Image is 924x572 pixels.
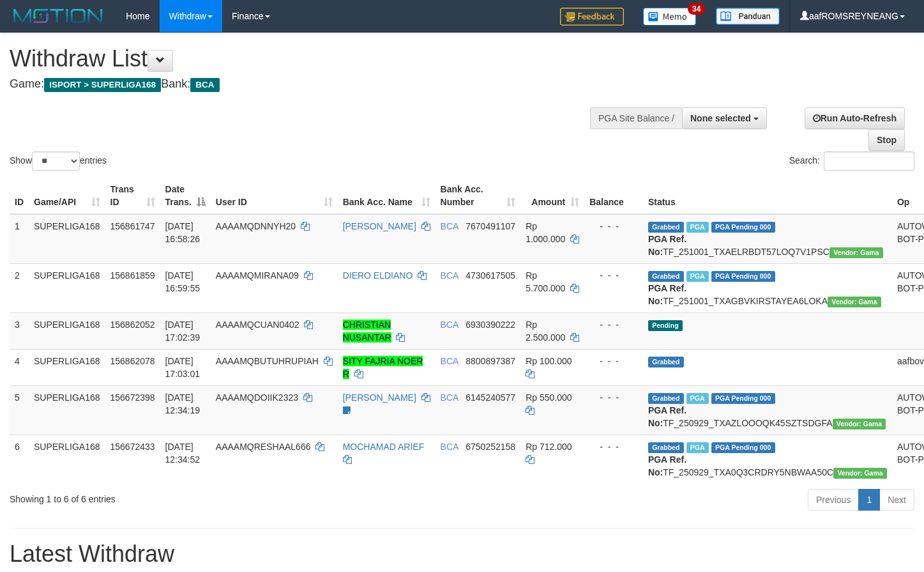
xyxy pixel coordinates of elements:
span: 156861747 [110,221,155,231]
span: AAAAMQDOIIK2323 [216,392,298,403]
span: Marked by aafchhiseyha [686,271,709,282]
a: Next [879,489,914,511]
td: TF_251001_TXAGBVKIRSTAYEA6LOKA [643,263,892,313]
span: 156672398 [110,392,155,403]
span: BCA [441,356,458,366]
div: - - - [589,318,638,331]
th: Game/API: activate to sort column ascending [29,178,105,214]
span: AAAAMQMIRANA09 [216,270,299,281]
div: - - - [589,391,638,404]
span: Vendor URL: https://trx31.1velocity.biz [833,468,887,479]
span: Vendor URL: https://trx31.1velocity.biz [829,247,883,258]
span: AAAAMQDNNYH20 [216,221,296,231]
span: Rp 2.500.000 [526,320,565,343]
span: AAAAMQCUAN0402 [216,320,299,330]
img: MOTION_logo.png [10,6,107,26]
span: Grabbed [648,357,684,367]
td: TF_251001_TXAELRBDT57LOQ7V1PSC [643,214,892,264]
span: Marked by aafchhiseyha [686,222,709,233]
div: - - - [589,355,638,367]
span: None selected [690,113,751,123]
span: Rp 5.700.000 [526,270,565,293]
select: Showentries [32,151,80,171]
th: Status [643,178,892,214]
span: AAAAMQRESHAAL666 [216,442,311,452]
span: [DATE] 17:03:01 [165,356,201,379]
a: SITY FAJRIA NOER R [343,356,423,379]
th: Bank Acc. Number: activate to sort column ascending [435,178,521,214]
div: - - - [589,440,638,453]
td: 6 [10,435,29,484]
a: MOCHAMAD ARIEF [343,442,425,452]
span: BCA [441,442,458,452]
td: TF_250929_TXA0Q3CRDRY5NBWAA50C [643,435,892,484]
a: [PERSON_NAME] [343,392,416,403]
span: ISPORT > SUPERLIGA168 [44,78,161,92]
label: Show entries [10,151,107,171]
th: Date Trans.: activate to sort column descending [160,178,211,214]
span: BCA [441,270,458,281]
a: 1 [858,489,880,511]
span: Copy 4730617505 to clipboard [466,270,515,281]
span: 156861859 [110,270,155,281]
span: BCA [441,392,458,403]
span: Vendor URL: https://trx31.1velocity.biz [828,297,881,307]
div: - - - [589,269,638,282]
a: CHRISTIAN NUSANTAR [343,320,391,343]
td: 5 [10,385,29,435]
span: [DATE] 12:34:19 [165,392,201,415]
img: Button%20Memo.svg [643,8,697,26]
span: Rp 1.000.000 [526,221,565,244]
a: [PERSON_NAME] [343,221,416,231]
span: PGA Pending [711,222,775,233]
span: Copy 7670491107 to clipboard [466,221,515,231]
a: Run Auto-Refresh [805,107,905,129]
span: [DATE] 16:58:26 [165,221,201,244]
span: Grabbed [648,222,684,233]
th: Trans ID: activate to sort column ascending [105,178,160,214]
td: SUPERLIGA168 [29,385,105,435]
th: Bank Acc. Name: activate to sort column ascending [338,178,435,214]
span: BCA [441,320,458,330]
td: SUPERLIGA168 [29,435,105,484]
th: Balance [584,178,643,214]
td: SUPERLIGA168 [29,349,105,385]
b: PGA Ref. No: [648,283,686,306]
div: Showing 1 to 6 of 6 entries [10,488,375,506]
span: Copy 6930390222 to clipboard [466,320,515,330]
span: 156862052 [110,320,155,330]
span: PGA Pending [711,393,775,404]
img: Feedback.jpg [560,8,624,26]
a: Stop [868,129,905,151]
td: SUPERLIGA168 [29,313,105,349]
span: Rp 712.000 [526,442,572,452]
span: AAAAMQBUTUHRUPIAH [216,356,319,366]
span: Marked by aafsoycanthlai [686,442,709,453]
span: PGA Pending [711,442,775,453]
input: Search: [824,151,914,171]
td: 1 [10,214,29,264]
td: SUPERLIGA168 [29,263,105,313]
span: Rp 550.000 [526,392,572,403]
th: User ID: activate to sort column ascending [211,178,338,214]
td: TF_250929_TXAZLOOOQK45SZTSDGFA [643,385,892,435]
span: Marked by aafsoycanthlai [686,393,709,404]
td: SUPERLIGA168 [29,214,105,264]
span: PGA Pending [711,271,775,282]
h4: Game: Bank: [10,78,603,91]
th: ID [10,178,29,214]
span: [DATE] 16:59:55 [165,270,201,293]
td: 2 [10,263,29,313]
a: Previous [808,489,859,511]
span: [DATE] 12:34:52 [165,442,201,465]
span: 156672433 [110,442,155,452]
td: 4 [10,349,29,385]
span: Copy 8800897387 to clipboard [466,356,515,366]
img: panduan.png [716,8,780,25]
span: Grabbed [648,442,684,453]
span: 34 [688,3,705,15]
h1: Latest Withdraw [10,541,914,567]
b: PGA Ref. No: [648,454,686,477]
span: Rp 100.000 [526,356,572,366]
span: Copy 6145240577 to clipboard [466,392,515,403]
